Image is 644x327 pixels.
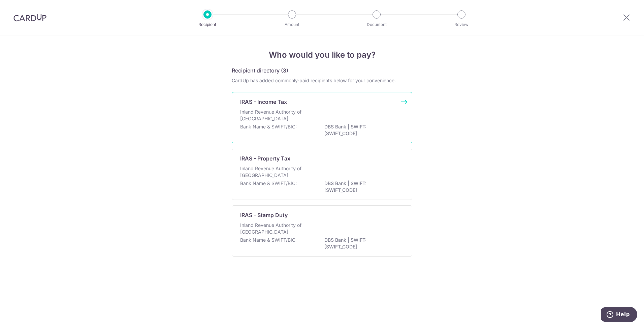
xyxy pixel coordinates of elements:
p: Review [437,21,486,28]
p: IRAS - Income Tax [240,98,287,106]
h5: Recipient directory (3) [232,66,288,75]
p: IRAS - Property Tax [240,154,290,162]
h4: Who would you like to pay? [232,49,412,61]
p: DBS Bank | SWIFT: [SWIFT_CODE] [324,180,400,194]
p: Bank Name & SWIFT/BIC: [240,180,297,187]
p: Inland Revenue Authority of [GEOGRAPHIC_DATA] [240,165,312,179]
p: DBS Bank | SWIFT: [SWIFT_CODE] [324,237,400,250]
p: Document [352,21,401,28]
p: Bank Name & SWIFT/BIC: [240,123,297,130]
div: CardUp has added commonly-paid recipients below for your convenience. [232,77,412,84]
p: Bank Name & SWIFT/BIC: [240,237,297,243]
p: Recipient [183,21,232,28]
p: Inland Revenue Authority of [GEOGRAPHIC_DATA] [240,109,312,122]
p: Inland Revenue Authority of [GEOGRAPHIC_DATA] [240,222,312,235]
iframe: Opens a widget where you can find more information [601,307,637,324]
p: Amount [267,21,317,28]
p: IRAS - Stamp Duty [240,211,288,219]
img: CardUp [13,13,46,22]
p: DBS Bank | SWIFT: [SWIFT_CODE] [324,123,400,137]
